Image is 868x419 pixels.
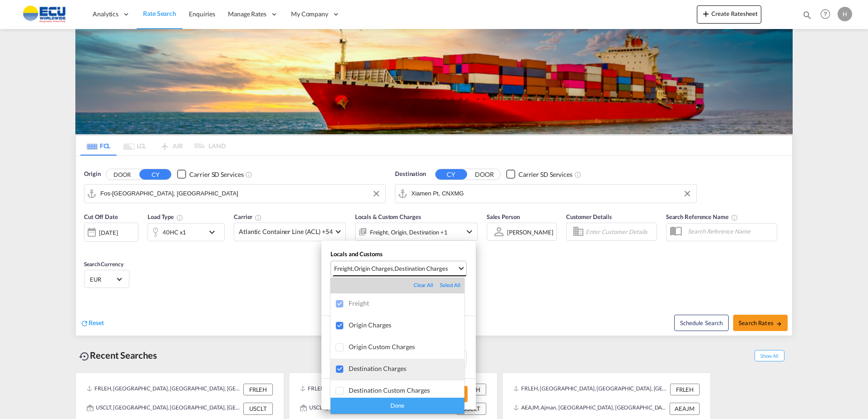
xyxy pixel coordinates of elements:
[349,321,464,329] div: Origin Charges
[349,299,464,307] div: Freight
[349,343,464,351] div: Origin Custom Charges
[330,398,464,414] div: Done
[349,365,464,372] div: Destination Charges
[414,282,440,289] div: Clear All
[440,282,460,289] div: Select All
[349,386,464,394] div: Destination Custom Charges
